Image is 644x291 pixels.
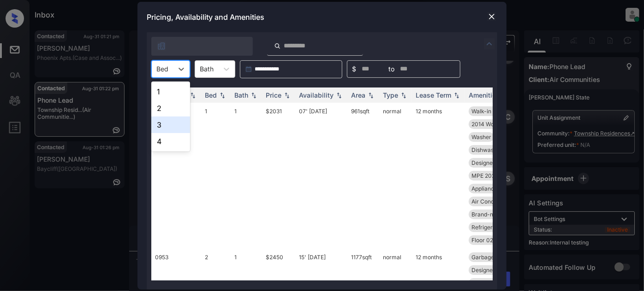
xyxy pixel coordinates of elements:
[151,133,190,150] div: 4
[388,64,394,74] span: to
[484,38,495,49] img: icon-zuma
[151,100,190,116] div: 2
[157,41,166,51] img: icon-zuma
[366,92,376,98] img: sorting
[471,146,502,153] span: Dishwasher
[471,172,523,179] span: MPE 2024 Landsc...
[379,103,412,249] td: normal
[487,12,496,21] img: close
[347,103,379,249] td: 961 sqft
[218,92,227,98] img: sorting
[412,103,465,249] td: 12 months
[231,103,262,249] td: 1
[471,279,516,286] span: Appliances Stai...
[416,91,451,99] div: Lease Term
[334,92,344,98] img: sorting
[471,185,516,192] span: Appliances Stai...
[299,91,334,99] div: Availability
[266,91,281,99] div: Price
[399,92,408,98] img: sorting
[471,108,512,115] span: Walk-in Closets
[262,103,295,249] td: $2031
[471,134,491,140] span: Washer
[151,116,190,133] div: 3
[295,103,347,249] td: 07' [DATE]
[383,91,398,99] div: Type
[274,42,281,50] img: icon-zuma
[351,91,365,99] div: Area
[471,211,520,218] span: Brand-new Kitch...
[188,92,197,98] img: sorting
[205,91,217,99] div: Bed
[471,159,519,166] span: Designer Cabine...
[471,224,515,231] span: Refrigerator Le...
[282,92,292,98] img: sorting
[471,121,519,128] span: 2014 Wood Floor...
[471,267,519,274] span: Designer Cabine...
[249,92,258,98] img: sorting
[201,103,231,249] td: 1
[151,83,190,100] div: 1
[471,198,511,205] span: Air Conditioner
[471,254,519,261] span: Garbage disposa...
[471,237,493,244] span: Floor 02
[469,91,500,99] div: Amenities
[234,91,248,99] div: Bath
[137,2,507,32] div: Pricing, Availability and Amenities
[352,64,356,74] span: $
[151,103,201,249] td: 0961
[452,92,461,98] img: sorting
